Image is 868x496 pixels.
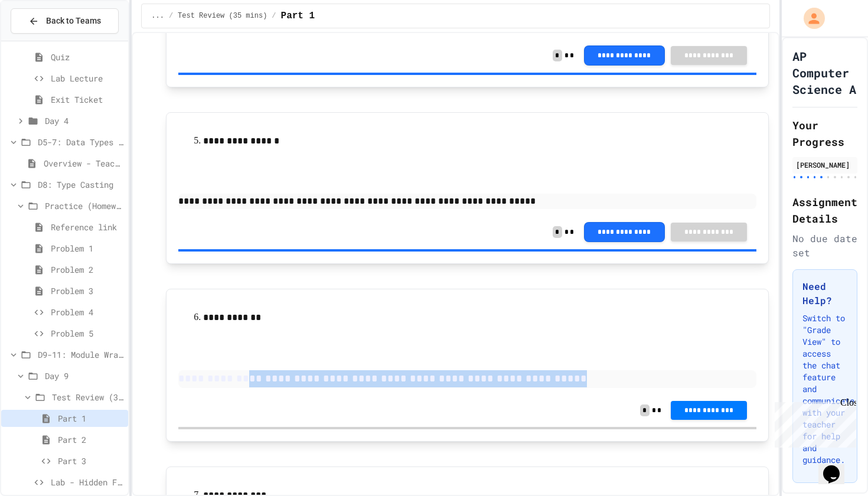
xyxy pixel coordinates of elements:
span: Part 1 [58,412,123,425]
span: Lab Lecture [51,72,123,84]
div: Chat with us now!Close [5,5,81,75]
span: Lab - Hidden Figures: Launch Weight Calculator [51,476,123,488]
span: Problem 3 [51,285,123,297]
span: Problem 1 [51,242,123,254]
span: / [169,11,173,21]
span: Test Review (35 mins) [52,391,123,403]
span: D9-11: Module Wrap Up [38,348,123,361]
span: Back to Teams [46,15,101,27]
div: [PERSON_NAME] [796,159,854,170]
span: Practice (Homework, if needed) [45,200,123,212]
h2: Your Progress [792,117,857,150]
h3: Need Help? [802,279,847,308]
span: Problem 2 [51,263,123,276]
span: Problem 5 [51,327,123,340]
div: My Account [791,5,828,32]
span: Day 4 [45,115,123,127]
iframe: chat widget [818,449,856,484]
p: Switch to "Grade View" to access the chat feature and communicate with your teacher for help and ... [802,312,847,466]
button: Back to Teams [11,8,119,34]
span: Quiz [51,51,123,63]
span: ... [151,11,164,21]
span: Overview - Teacher Only [44,157,123,169]
span: Part 2 [58,433,123,446]
span: D8: Type Casting [38,178,123,191]
h2: Assignment Details [792,194,857,227]
h1: AP Computer Science A [792,48,857,97]
span: Problem 4 [51,306,123,318]
iframe: chat widget [770,397,856,448]
span: Day 9 [45,370,123,382]
span: / [272,11,276,21]
span: Part 3 [58,455,123,467]
span: D5-7: Data Types and Number Calculations [38,136,123,148]
span: Reference link [51,221,123,233]
span: Part 1 [281,9,315,23]
span: Exit Ticket [51,93,123,106]
div: No due date set [792,231,857,260]
span: Test Review (35 mins) [178,11,267,21]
